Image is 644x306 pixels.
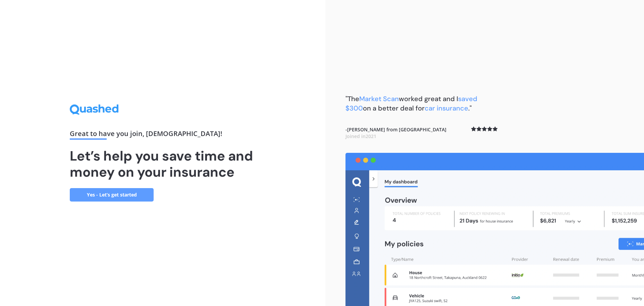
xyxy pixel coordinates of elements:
b: "The worked great and I on a better deal for ." [345,94,477,113]
b: - [PERSON_NAME] from [GEOGRAPHIC_DATA] [345,126,446,139]
span: Market Scan [359,94,399,103]
img: dashboard.webp [345,153,644,306]
span: saved $300 [345,94,477,113]
h1: Let’s help you save time and money on your insurance [70,148,256,180]
div: Great to have you join , [DEMOGRAPHIC_DATA] ! [70,130,256,140]
span: car insurance [425,104,468,113]
span: Joined in 2021 [345,133,376,139]
a: Yes - Let’s get started [70,188,154,202]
